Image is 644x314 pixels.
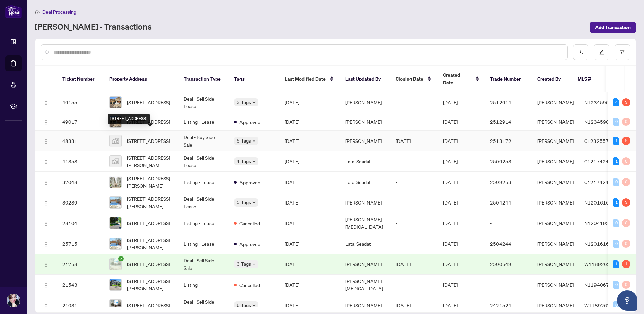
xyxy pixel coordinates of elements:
[178,275,229,295] td: Listing
[57,233,104,254] td: 25715
[537,282,574,288] span: [PERSON_NAME]
[613,198,619,207] div: 1
[613,157,619,165] div: 1
[110,197,121,208] img: thumbnail-img
[584,220,612,226] span: N12041939
[178,151,229,172] td: Deal - Sell Side Lease
[594,44,609,60] button: edit
[613,219,619,227] div: 0
[485,66,532,92] th: Trade Number
[485,254,532,275] td: 2500549
[622,281,630,289] div: 0
[613,240,619,248] div: 0
[41,97,52,108] button: Logo
[252,262,256,266] span: down
[110,176,121,188] img: thumbnail-img
[43,139,49,144] img: Logo
[615,44,630,60] button: filter
[104,66,178,92] th: Property Address
[127,154,173,169] span: [STREET_ADDRESS][PERSON_NAME]
[340,66,390,92] th: Last Updated By
[584,99,612,105] span: N12345902
[622,240,630,248] div: 0
[443,241,458,247] span: [DATE]
[622,118,630,126] div: 0
[584,138,612,144] span: C12325578
[41,135,52,146] button: Logo
[584,158,612,164] span: C12174247
[340,113,390,131] td: [PERSON_NAME]
[537,158,574,164] span: [PERSON_NAME]
[590,22,636,33] button: Add Transaction
[340,92,390,113] td: [PERSON_NAME]
[35,10,40,14] span: home
[584,261,613,267] span: W11892623
[127,260,170,268] span: [STREET_ADDRESS]
[622,219,630,227] div: 0
[572,66,613,92] th: MLS #
[599,50,604,55] span: edit
[622,260,630,268] div: 1
[613,301,619,309] div: 0
[390,151,438,172] td: -
[57,275,104,295] td: 21543
[285,241,299,247] span: [DATE]
[622,198,630,207] div: 3
[396,75,423,83] span: Closing Date
[127,302,170,309] span: [STREET_ADDRESS]
[127,195,173,210] span: [STREET_ADDRESS][PERSON_NAME]
[252,201,256,204] span: down
[485,233,532,254] td: 2504244
[178,172,229,192] td: Listing - Lease
[127,219,170,227] span: [STREET_ADDRESS]
[41,259,52,270] button: Logo
[443,71,471,86] span: Created Date
[252,139,256,143] span: down
[110,258,121,270] img: thumbnail-img
[127,99,170,106] span: [STREET_ADDRESS]
[239,240,260,248] span: Approved
[537,199,574,206] span: [PERSON_NAME]
[578,50,583,55] span: download
[110,217,121,229] img: thumbnail-img
[390,275,438,295] td: -
[613,118,619,126] div: 0
[43,262,49,268] img: Logo
[7,294,20,307] img: Profile Icon
[285,302,299,308] span: [DATE]
[42,9,76,15] span: Deal Processing
[252,160,256,163] span: down
[178,213,229,233] td: Listing - Lease
[622,178,630,186] div: 0
[620,50,625,55] span: filter
[340,254,390,275] td: [PERSON_NAME]
[340,213,390,233] td: [PERSON_NAME][MEDICAL_DATA]
[41,300,52,311] button: Logo
[443,99,458,105] span: [DATE]
[285,199,299,206] span: [DATE]
[537,138,574,144] span: [PERSON_NAME]
[390,131,438,151] td: [DATE]
[537,241,574,247] span: [PERSON_NAME]
[57,66,104,92] th: Ticket Number
[443,179,458,185] span: [DATE]
[43,100,49,106] img: Logo
[622,157,630,165] div: 0
[613,137,619,145] div: 1
[390,172,438,192] td: -
[340,172,390,192] td: Latai Seadat
[57,113,104,131] td: 49017
[584,179,612,185] span: C12174247
[57,131,104,151] td: 48331
[57,213,104,233] td: 28104
[537,220,574,226] span: [PERSON_NAME]
[485,113,532,131] td: 2512914
[237,198,251,206] span: 5 Tags
[613,260,619,268] div: 1
[41,116,52,127] button: Logo
[35,21,152,33] a: [PERSON_NAME] - Transactions
[390,254,438,275] td: [DATE]
[584,241,612,247] span: N12016163
[340,192,390,213] td: [PERSON_NAME]
[252,101,256,104] span: down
